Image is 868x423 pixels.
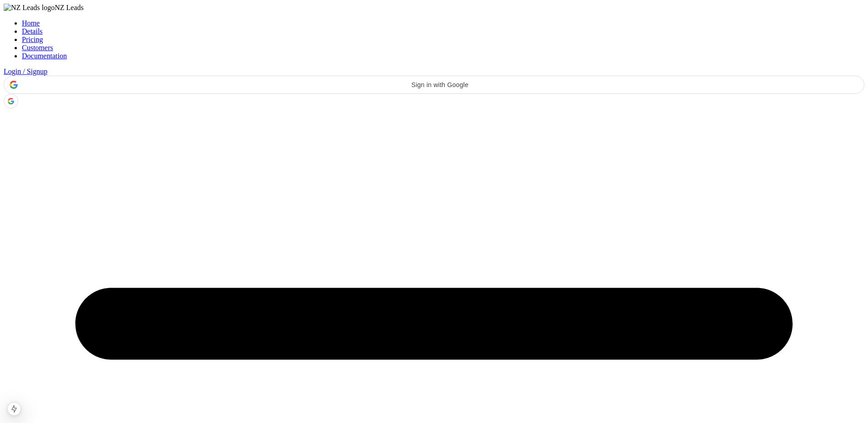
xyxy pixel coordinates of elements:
[21,81,858,88] span: Sign in with Google
[22,19,40,27] a: Home
[55,4,84,11] span: NZ Leads
[4,76,864,94] div: Sign in with Google
[4,67,47,75] a: Login / Signup
[4,4,55,12] img: NZ Leads logo
[22,44,53,52] a: Customers
[22,27,42,35] a: Details
[22,36,43,43] a: Pricing
[22,52,67,60] a: Documentation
